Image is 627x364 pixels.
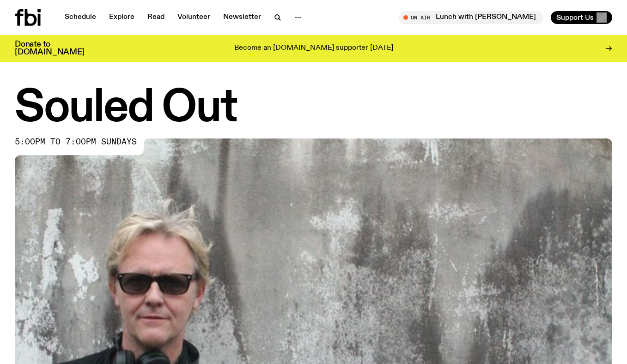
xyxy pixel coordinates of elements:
a: Newsletter [218,11,267,24]
h3: Donate to [DOMAIN_NAME] [15,41,85,56]
span: Tune in live [409,14,539,21]
h1: Souled Out [15,88,612,129]
span: Support Us [556,13,594,22]
button: On AirLunch with [PERSON_NAME] [399,11,543,24]
a: Explore [103,11,140,24]
span: 5:00pm to 7:00pm sundays [15,138,137,146]
button: Support Us [551,11,612,24]
a: Volunteer [172,11,216,24]
a: Read [142,11,170,24]
a: Schedule [59,11,102,24]
p: Become an [DOMAIN_NAME] supporter [DATE] [234,44,393,53]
